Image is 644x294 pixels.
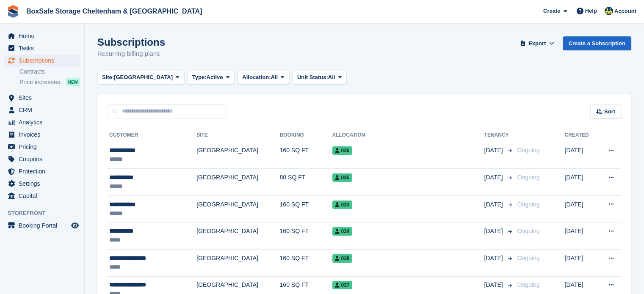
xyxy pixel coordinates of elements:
[242,73,271,82] span: Allocation:
[332,227,352,236] span: 034
[192,73,207,82] span: Type:
[280,195,332,223] td: 160 SQ FT
[196,223,279,250] td: [GEOGRAPHIC_DATA]
[280,142,332,169] td: 160 SQ FT
[280,250,332,277] td: 160 SQ FT
[70,220,80,231] a: Preview store
[19,30,69,42] span: Home
[293,71,346,85] button: Unit Status: All
[4,178,80,190] a: menu
[196,142,279,169] td: [GEOGRAPHIC_DATA]
[517,281,540,288] span: Ongoing
[4,42,80,54] a: menu
[484,227,505,236] span: [DATE]
[188,71,235,85] button: Type: Active
[4,165,80,177] a: menu
[196,250,279,277] td: [GEOGRAPHIC_DATA]
[4,92,80,104] a: menu
[484,129,514,142] th: Tenancy
[565,129,597,142] th: Created
[614,7,636,16] span: Account
[7,5,19,18] img: stora-icon-8386f47178a22dfd0bd8f6a31ec36ba5ce8667c1dd55bd0f319d3a0aa187defe.svg
[332,146,352,155] span: 036
[332,281,352,289] span: 037
[19,129,69,140] span: Invoices
[207,73,223,82] span: Active
[19,190,69,202] span: Capital
[8,209,84,217] span: Storefront
[4,30,80,42] a: menu
[196,195,279,223] td: [GEOGRAPHIC_DATA]
[332,254,352,263] span: 038
[4,220,80,231] a: menu
[19,178,69,190] span: Settings
[19,77,80,87] a: Price increases NEW
[332,201,352,209] span: 033
[66,78,80,86] div: NEW
[332,129,484,142] th: Allocation
[484,146,505,155] span: [DATE]
[19,165,69,177] span: Protection
[19,104,69,116] span: CRM
[4,104,80,116] a: menu
[517,255,540,261] span: Ongoing
[19,78,60,86] span: Price increases
[484,173,505,182] span: [DATE]
[543,7,560,15] span: Create
[565,250,597,277] td: [DATE]
[484,200,505,209] span: [DATE]
[280,223,332,250] td: 160 SQ FT
[517,201,540,208] span: Ongoing
[196,169,279,196] td: [GEOGRAPHIC_DATA]
[108,129,196,142] th: Customer
[563,36,631,50] a: Create a Subscription
[102,73,114,82] span: Site:
[4,129,80,140] a: menu
[19,55,69,66] span: Subscriptions
[19,42,69,54] span: Tasks
[328,73,335,82] span: All
[196,129,279,142] th: Site
[332,173,352,182] span: 035
[19,153,69,165] span: Coupons
[238,71,289,85] button: Allocation: All
[19,116,69,128] span: Analytics
[19,68,80,76] a: Contracts
[280,129,332,142] th: Booking
[517,174,540,181] span: Ongoing
[4,55,80,66] a: menu
[519,36,556,50] button: Export
[280,169,332,196] td: 80 SQ FT
[565,195,597,223] td: [DATE]
[97,36,165,48] h1: Subscriptions
[517,228,540,234] span: Ongoing
[4,153,80,165] a: menu
[297,73,328,82] span: Unit Status:
[19,92,69,104] span: Sites
[484,280,505,289] span: [DATE]
[565,169,597,196] td: [DATE]
[97,49,165,59] p: Recurring billing plans
[4,141,80,153] a: menu
[517,147,540,154] span: Ongoing
[19,141,69,153] span: Pricing
[484,254,505,263] span: [DATE]
[4,116,80,128] a: menu
[604,107,615,116] span: Sort
[565,223,597,250] td: [DATE]
[565,142,597,169] td: [DATE]
[528,39,546,48] span: Export
[23,4,205,18] a: BoxSafe Storage Cheltenham & [GEOGRAPHIC_DATA]
[585,7,597,15] span: Help
[97,71,184,85] button: Site: [GEOGRAPHIC_DATA]
[4,190,80,202] a: menu
[19,220,69,231] span: Booking Portal
[114,73,173,82] span: [GEOGRAPHIC_DATA]
[271,73,278,82] span: All
[605,7,613,15] img: Kim Virabi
